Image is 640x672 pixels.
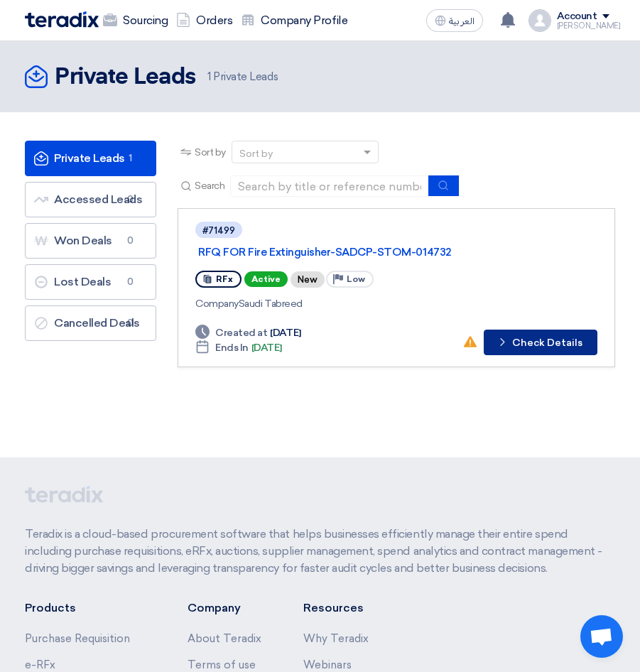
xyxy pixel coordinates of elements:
span: Private Leads [207,69,278,85]
a: Terms of use [188,659,256,671]
span: Sort by [195,145,226,160]
div: Open chat [580,615,623,658]
span: Created at [215,325,267,340]
div: #71499 [202,226,235,235]
button: Check Details [484,330,597,355]
span: 0 [121,316,139,330]
a: Accessed Leads0 [25,182,156,217]
li: Company [188,600,261,617]
span: Low [347,274,365,284]
a: Won Deals0 [25,223,156,259]
a: Private Leads1 [25,141,156,176]
a: Webinars [303,659,352,671]
span: Company [195,298,239,310]
div: [PERSON_NAME] [557,22,621,30]
li: Products [25,600,145,617]
div: New [291,271,325,288]
a: Company Profile [237,5,352,36]
span: RFx [216,274,233,284]
span: Search [195,178,224,193]
span: العربية [449,16,474,26]
div: Sort by [239,146,273,161]
span: 0 [121,275,139,289]
a: Cancelled Deals0 [25,305,156,341]
p: Teradix is a cloud-based procurement software that helps businesses efficiently manage their enti... [25,526,615,577]
div: [DATE] [195,340,282,355]
span: 1 [207,70,211,83]
span: Ends In [215,340,249,355]
li: Resources [303,600,369,617]
a: Why Teradix [303,632,369,645]
div: Account [557,11,597,23]
h2: Private Leads [55,63,196,92]
button: العربية [426,9,483,32]
span: 0 [121,193,139,207]
img: Teradix logo [25,11,99,28]
a: Orders [172,5,237,36]
a: Sourcing [99,5,172,36]
div: Saudi Tabreed [195,296,597,311]
input: Search by title or reference number [230,175,429,197]
a: About Teradix [188,632,261,645]
a: e-RFx [25,659,55,671]
div: [DATE] [195,325,300,340]
span: 1 [121,151,139,166]
span: 0 [121,234,139,248]
span: Active [244,271,288,287]
a: Purchase Requisition [25,632,130,645]
a: Lost Deals0 [25,264,156,300]
a: RFQ FOR Fire Extinguisher-SADCP-STOM-014732 [198,246,553,259]
img: profile_test.png [528,9,551,32]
